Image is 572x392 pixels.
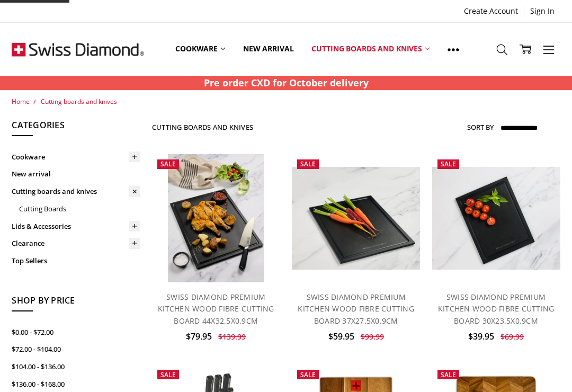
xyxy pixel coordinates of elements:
[204,76,369,89] strong: Pre order CXD for October delivery
[12,218,140,235] a: Lids & Accessories
[19,200,140,218] a: Cutting Boards
[152,154,280,282] a: SWISS DIAMOND PREMIUM KITCHEN WOOD FIBRE CUTTING BOARD 44X32.5X0.9CM
[12,252,140,270] a: Top Sellers
[302,25,439,73] a: Cutting boards and knives
[166,25,234,73] a: Cookware
[218,332,246,342] span: $139.99
[292,167,420,270] img: SWISS DIAMOND PREMIUM KITCHEN WOOD FIBRE CUTTING BOARD 37X27.5X0.9CM
[524,4,560,19] a: Sign In
[186,331,212,342] span: $79.95
[234,25,302,73] a: New arrival
[441,370,456,379] span: Sale
[12,148,140,166] a: Cookware
[300,370,316,379] span: Sale
[438,292,555,326] a: SWISS DIAMOND PREMIUM KITCHEN WOOD FIBRE CUTTING BOARD 30X23.5X0.9CM
[298,292,414,326] a: SWISS DIAMOND PREMIUM KITCHEN WOOD FIBRE CUTTING BOARD 37X27.5X0.9CM
[467,119,494,136] label: Sort By
[160,159,176,168] span: Sale
[12,119,140,137] h5: Categories
[328,331,354,342] span: $59.95
[12,97,30,106] a: Home
[441,159,456,168] span: Sale
[12,358,140,376] a: $104.00 - $136.00
[12,23,144,76] img: Free Shipping On Every Order
[152,123,253,131] h1: Cutting boards and knives
[158,292,274,326] a: SWISS DIAMOND PREMIUM KITCHEN WOOD FIBRE CUTTING BOARD 44X32.5X0.9CM
[12,341,140,358] a: $72.00 - $104.00
[439,25,468,73] a: Show All
[12,235,140,252] a: Clearance
[432,154,560,282] a: SWISS DIAMOND PREMIUM KITCHEN WOOD FIBRE CUTTING BOARD 30X23.5X0.9CM
[12,165,140,183] a: New arrival
[41,97,117,106] a: Cutting boards and knives
[12,324,140,341] a: $0.00 - $72.00
[361,332,384,342] span: $99.99
[168,154,264,282] img: SWISS DIAMOND PREMIUM KITCHEN WOOD FIBRE CUTTING BOARD 44X32.5X0.9CM
[292,154,420,282] a: SWISS DIAMOND PREMIUM KITCHEN WOOD FIBRE CUTTING BOARD 37X27.5X0.9CM
[300,159,316,168] span: Sale
[501,332,524,342] span: $69.99
[468,331,494,342] span: $39.95
[458,4,524,19] a: Create Account
[12,183,140,200] a: Cutting boards and knives
[160,370,176,379] span: Sale
[432,167,560,270] img: SWISS DIAMOND PREMIUM KITCHEN WOOD FIBRE CUTTING BOARD 30X23.5X0.9CM
[12,294,140,312] h5: Shop By Price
